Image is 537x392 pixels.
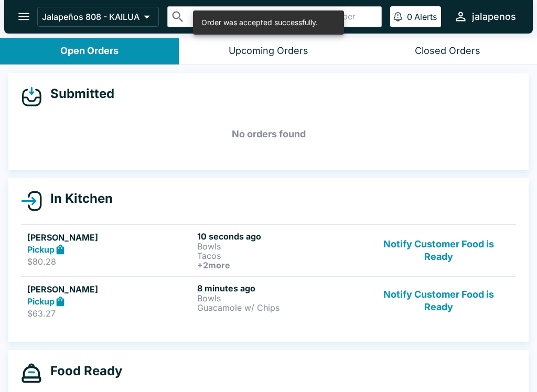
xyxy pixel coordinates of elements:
[368,283,510,319] button: Notify Customer Food is Ready
[42,363,122,379] h4: Food Ready
[27,308,193,319] p: $63.27
[42,12,139,22] p: Jalapeños 808 - KAILUA
[201,14,318,31] div: Order was accepted successfully.
[27,244,55,255] strong: Pickup
[197,242,363,251] p: Bowls
[472,10,516,23] div: jalapenos
[449,5,520,28] button: jalapenos
[197,303,363,312] p: Guacamole w/ Chips
[27,256,193,267] p: $80.28
[197,293,363,303] p: Bowls
[27,231,193,244] h5: [PERSON_NAME]
[197,251,363,260] p: Tacos
[197,231,363,242] h6: 10 seconds ago
[189,9,377,24] input: Search orders by name or phone number
[10,3,37,30] button: open drawer
[60,45,119,57] div: Open Orders
[21,115,516,153] h5: No orders found
[407,12,412,22] p: 0
[415,45,480,57] div: Closed Orders
[197,283,363,293] h6: 8 minutes ago
[197,260,363,270] h6: + 2 more
[368,231,510,270] button: Notify Customer Food is Ready
[21,224,516,276] a: [PERSON_NAME]Pickup$80.2810 seconds agoBowlsTacos+2moreNotify Customer Food is Ready
[42,86,114,102] h4: Submitted
[27,296,55,307] strong: Pickup
[414,12,437,22] p: Alerts
[21,276,516,325] a: [PERSON_NAME]Pickup$63.278 minutes agoBowlsGuacamole w/ ChipsNotify Customer Food is Ready
[42,191,113,206] h4: In Kitchen
[229,45,308,57] div: Upcoming Orders
[37,7,159,27] button: Jalapeños 808 - KAILUA
[27,283,193,296] h5: [PERSON_NAME]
